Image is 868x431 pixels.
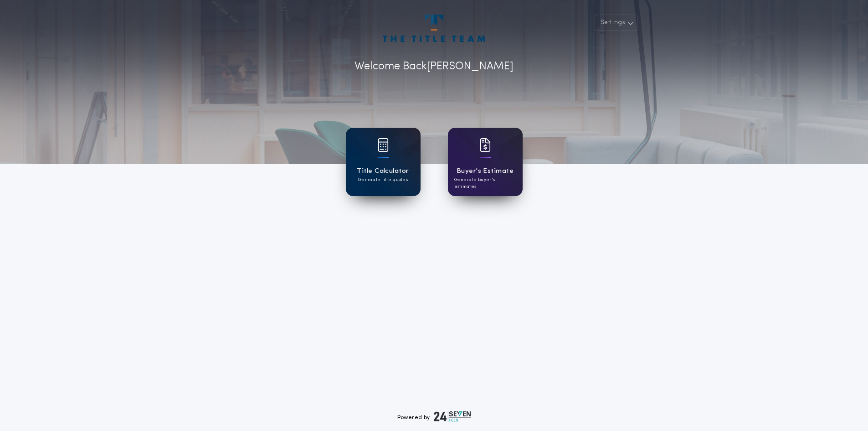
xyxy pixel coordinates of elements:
[354,58,514,75] p: Welcome Back [PERSON_NAME]
[357,166,409,177] h1: Title Calculator
[457,166,514,177] h1: Buyer's Estimate
[397,411,471,422] div: Powered by
[595,15,637,31] button: Settings
[448,128,523,196] a: card iconBuyer's EstimateGenerate buyer's estimates
[383,15,485,42] img: account-logo
[480,138,491,152] img: card icon
[434,411,471,422] img: logo
[454,177,516,190] p: Generate buyer's estimates
[346,128,421,196] a: card iconTitle CalculatorGenerate title quotes
[378,138,389,152] img: card icon
[358,177,408,183] p: Generate title quotes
